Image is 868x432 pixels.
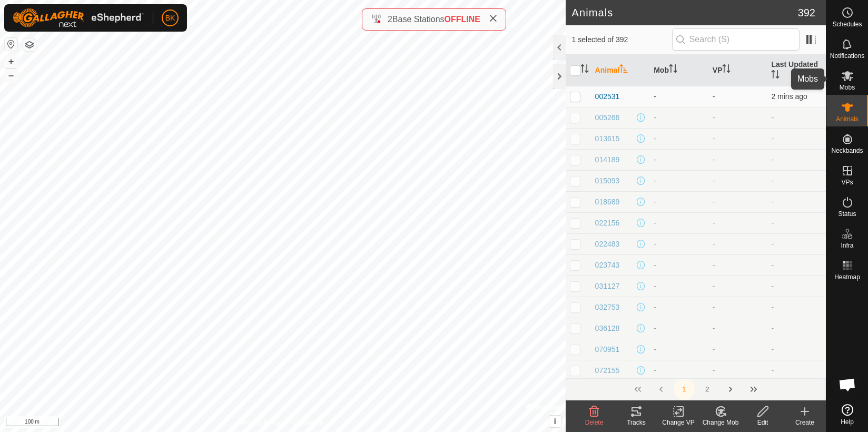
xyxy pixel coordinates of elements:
app-display-virtual-paddock-transition: - [713,324,715,332]
span: 392 [798,5,815,21]
span: 005266 [595,112,620,123]
app-display-virtual-paddock-transition: - [713,155,715,164]
span: i [554,417,556,426]
span: 022156 [595,218,620,229]
button: 1 [674,379,695,400]
a: Contact Us [293,418,324,428]
a: Help [826,400,868,429]
span: 023743 [595,260,620,271]
span: OFFLINE [445,15,480,24]
button: – [5,69,17,82]
div: Tracks [615,418,657,427]
span: 032753 [595,302,620,313]
div: - [654,302,704,313]
span: Animals [836,116,859,122]
span: 036128 [595,323,620,334]
app-display-virtual-paddock-transition: - [713,134,715,143]
app-display-virtual-paddock-transition: - [713,282,715,290]
div: - [654,365,704,376]
div: - [654,323,704,334]
span: - [771,176,774,185]
app-display-virtual-paddock-transition: - [713,366,715,375]
app-display-virtual-paddock-transition: - [713,240,715,248]
div: - [654,218,704,229]
div: - [654,239,704,250]
span: 1 selected of 392 [572,34,672,45]
span: Infra [841,242,853,249]
img: Gallagher Logo [13,8,144,27]
button: + [5,55,17,68]
div: Change Mob [699,418,742,427]
div: Create [784,418,826,427]
h2: Animals [572,6,798,19]
span: Delete [585,419,604,426]
p-sorticon: Activate to sort [619,66,628,74]
span: Neckbands [831,148,863,154]
a: Open chat [832,369,863,400]
span: 022483 [595,239,620,250]
p-sorticon: Activate to sort [722,66,731,74]
span: - [771,113,774,122]
th: Mob [649,55,708,86]
span: BK [165,13,175,24]
input: Search (S) [672,28,800,51]
span: Status [838,211,856,217]
p-sorticon: Activate to sort [580,66,589,74]
span: - [771,282,774,290]
span: 031127 [595,281,620,292]
span: 018689 [595,197,620,208]
div: - [654,154,704,165]
span: - [771,198,774,206]
app-display-virtual-paddock-transition: - [713,113,715,122]
button: Last Page [743,379,764,400]
app-display-virtual-paddock-transition: - [713,345,715,354]
span: - [771,134,774,143]
span: - [771,345,774,354]
span: Base Stations [392,15,445,24]
div: - [654,91,704,102]
span: 072155 [595,365,620,376]
span: VPs [841,179,853,185]
span: - [771,366,774,375]
span: 013615 [595,133,620,144]
span: 070951 [595,344,620,355]
span: Mobs [840,84,855,91]
button: Next Page [720,379,741,400]
button: i [549,416,561,427]
span: 29 Aug 2025, 10:37 am [771,92,807,101]
span: - [771,261,774,269]
span: 015093 [595,175,620,186]
span: 014189 [595,154,620,165]
span: 2 [388,15,392,24]
div: - [654,197,704,208]
th: Animal [591,55,650,86]
app-display-virtual-paddock-transition: - [713,303,715,311]
app-display-virtual-paddock-transition: - [713,176,715,185]
th: VP [708,55,767,86]
div: Change VP [657,418,699,427]
div: - [654,260,704,271]
div: - [654,344,704,355]
div: - [654,281,704,292]
app-display-virtual-paddock-transition: - [713,219,715,227]
p-sorticon: Activate to sort [771,72,780,80]
app-display-virtual-paddock-transition: - [713,198,715,206]
th: Last Updated [767,55,826,86]
app-display-virtual-paddock-transition: - [713,261,715,269]
span: - [771,240,774,248]
span: - [771,303,774,311]
span: - [771,219,774,227]
div: - [654,133,704,144]
div: - [654,175,704,186]
button: Map Layers [23,38,36,51]
span: Schedules [832,21,862,27]
span: Help [841,419,854,425]
div: - [654,112,704,123]
span: Heatmap [834,274,860,280]
button: Reset Map [5,38,17,51]
span: - [771,324,774,332]
p-sorticon: Activate to sort [669,66,677,74]
span: - [771,155,774,164]
span: Notifications [830,53,864,59]
app-display-virtual-paddock-transition: - [713,92,715,101]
